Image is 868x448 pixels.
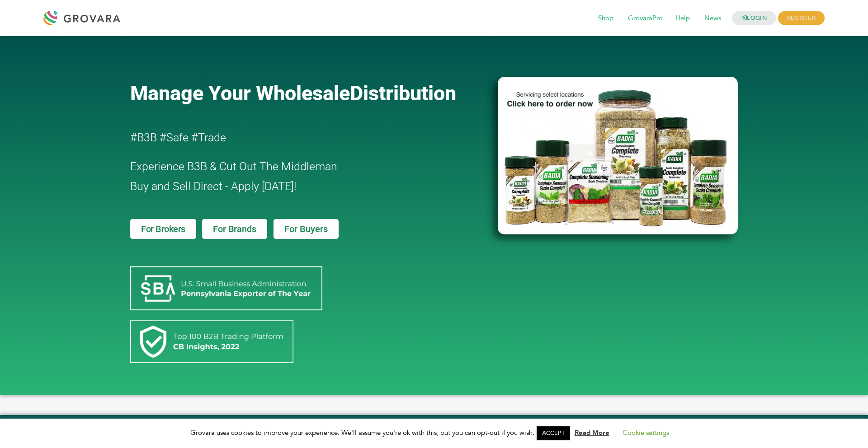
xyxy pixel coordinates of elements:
[778,11,825,25] span: REGISTER
[592,10,620,27] span: Shop
[537,426,570,440] a: ACCEPT
[623,428,669,437] a: Cookie settings
[622,14,669,23] a: GrovaraPro
[274,219,339,239] a: For Buyers
[130,128,446,148] h2: #B3B #Safe #Trade
[202,219,267,239] a: For Brands
[698,14,727,23] a: News
[213,224,256,233] span: For Brands
[575,428,609,437] a: Read More
[130,81,483,105] a: Manage Your WholesaleDistribution
[190,428,678,437] span: Grovara uses cookies to improve your experience. We'll assume you're ok with this, but you can op...
[130,219,196,239] a: For Brokers
[732,11,776,25] a: LOGIN
[130,81,350,105] span: Manage Your Wholesale
[592,14,620,23] a: Shop
[622,10,669,27] span: GrovaraPro
[284,224,328,233] span: For Buyers
[698,10,727,27] span: News
[669,14,696,23] a: Help
[669,10,696,27] span: Help
[141,224,185,233] span: For Brokers
[350,81,456,105] span: Distribution
[130,180,297,193] span: Buy and Sell Direct - Apply [DATE]!
[130,160,337,173] span: Experience B3B & Cut Out The Middleman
